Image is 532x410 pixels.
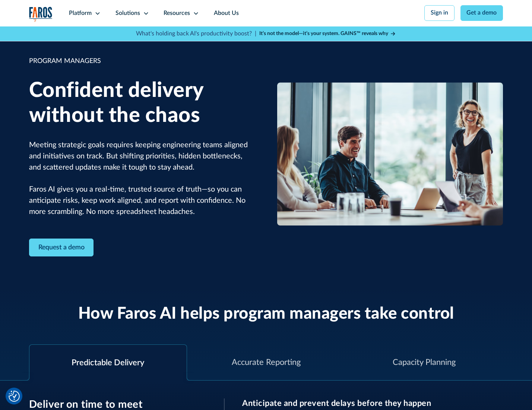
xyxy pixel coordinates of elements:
img: Logo of the analytics and reporting company Faros. [29,7,53,22]
div: Resources [164,9,190,18]
div: Accurate Reporting [232,356,301,369]
a: Sign in [424,5,455,21]
div: PROGRAM MANAGERS [29,56,255,66]
div: Predictable Delivery [72,357,144,369]
img: Revisit consent button [9,391,20,402]
p: What's holding back AI's productivity boost? | [136,29,256,38]
p: Meeting strategic goals requires keeping engineering teams aligned and initiatives on track. But ... [29,140,255,218]
div: Capacity Planning [393,356,456,369]
a: It’s not the model—it’s your system. GAINS™ reveals why [259,30,396,38]
div: Solutions [115,9,140,18]
h3: Anticipate and prevent delays before they happen [242,398,503,408]
button: Cookie Settings [9,391,20,402]
h2: How Faros AI helps program managers take control [78,304,454,324]
strong: It’s not the model—it’s your system. GAINS™ reveals why [259,31,388,36]
a: home [29,7,53,22]
a: Get a demo [460,5,503,21]
div: Platform [69,9,92,18]
h1: Confident delivery without the chaos [29,78,255,128]
a: Contact Modal [29,239,94,257]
